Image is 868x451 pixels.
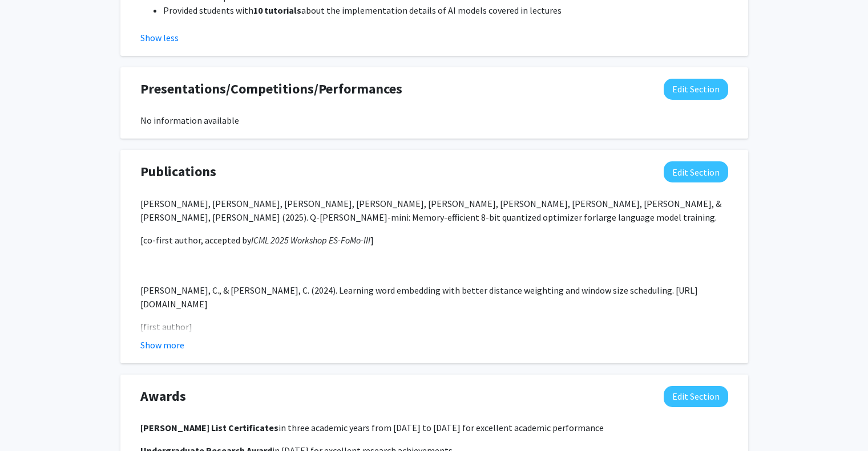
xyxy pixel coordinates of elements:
[140,421,728,434] p: in three academic years from [DATE] to [DATE] for excellent academic performance
[664,386,728,407] button: Edit Awards
[140,161,216,182] span: Publications
[140,113,728,127] div: No information available
[253,5,301,16] strong: 10 tutorials
[664,79,728,100] button: Edit Presentations/Competitions/Performances
[140,422,278,433] strong: [PERSON_NAME] List Certificates
[140,233,728,247] p: [co-first author, accepted by ]
[140,197,728,224] p: [PERSON_NAME], [PERSON_NAME], [PERSON_NAME], [PERSON_NAME], [PERSON_NAME], [PERSON_NAME], [PERSON...
[140,31,179,44] button: Show less
[664,161,728,182] button: Edit Publications
[9,400,49,442] iframe: Chat
[163,3,728,17] li: Provided students with about the implementation details of AI models covered in lectures
[140,338,184,352] button: Show more
[140,320,728,334] p: [first author]
[140,386,186,407] span: Awards
[140,79,402,99] span: Presentations/Competitions/Performances
[251,234,370,246] em: ICML 2025 Workshop ES-FoMo-III
[140,283,728,311] p: [PERSON_NAME], C., & [PERSON_NAME], C. (2024). Learning word embedding with better distance weigh...
[596,212,717,223] span: large language model training.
